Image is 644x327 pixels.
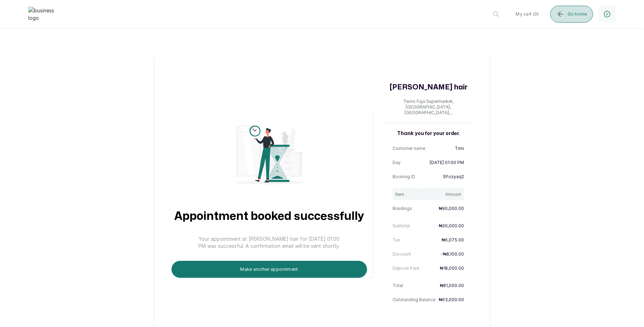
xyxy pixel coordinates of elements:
[439,223,464,229] p: ₦90,000.00
[393,146,425,151] p: Customer name
[443,174,464,180] p: SPozyaq2
[393,297,436,303] p: Outstanding Balance
[28,7,57,22] img: business logo
[393,283,404,288] p: Total
[393,206,412,211] p: Braiding x
[393,223,410,229] p: Subtotal
[172,261,367,278] button: Make another appointment
[393,237,401,243] p: Tax
[198,235,340,250] p: Your appointment at [PERSON_NAME] hair for [DATE] 01:00 PM was successful. A confirmation email w...
[439,297,464,303] p: ₦63,000.00
[393,174,416,180] p: Booking ID
[393,160,401,165] p: Day
[439,206,464,211] p: ₦90,000.00
[440,265,464,271] p: ₦18,000.00
[446,192,462,197] p: Amount
[441,251,464,257] p: - ₦8,100.00
[174,209,364,224] h1: Appointment booked successfully
[396,192,405,197] p: Item
[440,283,464,288] p: ₦81,000.00
[393,251,411,257] p: Discount
[393,265,419,271] p: Deposit Paid
[430,160,464,165] p: [DATE] 01:00 PM
[384,99,473,116] p: Twins Faja Supermarket, [GEOGRAPHIC_DATA], [GEOGRAPHIC_DATA], ,
[568,11,587,17] span: Go home
[455,146,464,151] p: Timi
[550,6,593,23] button: Go home
[397,130,460,137] h2: Thank you for your order.
[442,237,464,243] p: ₦6,075.00
[510,6,545,23] button: My cart (0)
[389,82,468,93] h1: [PERSON_NAME] hair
